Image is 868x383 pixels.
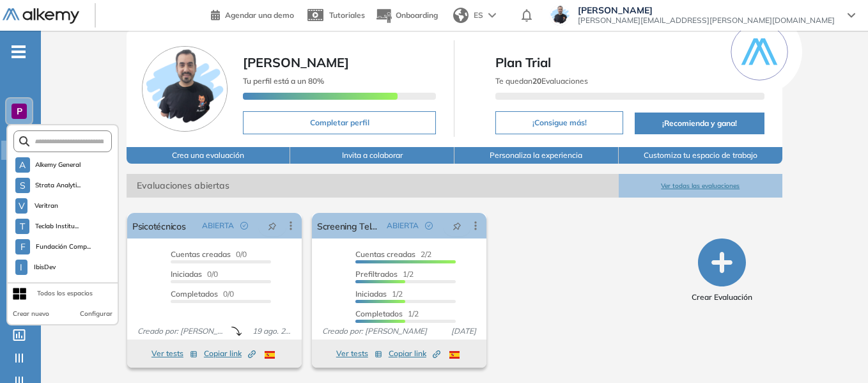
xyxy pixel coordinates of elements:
[355,309,419,318] span: 1/2
[355,249,431,259] span: 2/2
[37,288,93,299] div: Todos los espacios
[336,346,382,361] button: Ver tests
[317,213,382,238] a: Screening Telefónico | PAE
[317,325,432,337] span: Creado por: [PERSON_NAME]
[619,174,783,198] button: Ver todas las evaluaciones
[142,46,228,132] img: Foto de perfil
[355,249,415,259] span: Cuentas creadas
[3,8,79,24] img: Logo
[258,215,286,236] button: pushpin
[35,242,91,252] span: Fundación Comp...
[290,147,454,164] button: Invita a colaborar
[20,180,26,191] span: S
[35,180,81,191] span: Strata Analyti...
[375,2,438,29] button: Onboarding
[20,221,25,231] span: T
[355,269,414,279] span: 1/2
[635,113,764,134] button: ¡Recomienda y gana!
[425,222,433,230] span: check-circle
[17,106,22,116] span: P
[13,309,49,319] button: Crear nuevo
[204,346,256,361] button: Copiar link
[355,269,398,279] span: Prefiltrados
[132,213,186,238] a: Psicotécnicos
[355,289,403,299] span: 1/2
[202,220,234,231] span: ABIERTA
[171,249,247,259] span: 0/0
[204,348,256,359] span: Copiar link
[243,76,324,86] span: Tu perfil está a un 80%
[692,292,752,303] span: Crear Evaluación
[474,10,483,21] span: ES
[33,262,58,272] span: IbisDev
[171,249,231,259] span: Cuentas creadas
[171,269,218,279] span: 0/0
[240,222,248,230] span: check-circle
[495,111,623,134] button: ¡Consigue más!
[488,13,496,18] img: arrow
[495,53,764,72] span: Plan Trial
[578,15,835,26] span: [PERSON_NAME][EMAIL_ADDRESS][PERSON_NAME][DOMAIN_NAME]
[355,309,403,318] span: Completados
[127,174,619,198] span: Evaluaciones abiertas
[20,262,22,272] span: I
[35,160,81,170] span: Alkemy General
[19,160,26,170] span: A
[171,289,218,299] span: Completados
[33,201,59,211] span: Veritran
[35,221,79,231] span: Teclab Institu...
[396,10,438,20] span: Onboarding
[80,309,112,319] button: Configurar
[20,242,26,252] span: F
[454,147,619,164] button: Personaliza la experiencia
[578,5,835,15] span: [PERSON_NAME]
[389,346,440,361] button: Copiar link
[247,325,297,337] span: 19 ago. 2025
[329,10,365,20] span: Tutoriales
[225,10,294,20] span: Agendar una demo
[453,8,469,23] img: world
[151,346,198,361] button: Ver tests
[127,147,291,164] button: Crea una evaluación
[171,289,234,299] span: 0/0
[132,325,231,337] span: Creado por: [PERSON_NAME]
[12,51,26,53] i: -
[443,215,471,236] button: pushpin
[804,322,868,383] div: Widget de chat
[692,238,752,303] button: Crear Evaluación
[449,351,460,359] img: ESP
[389,348,440,359] span: Copiar link
[804,322,868,383] iframe: Chat Widget
[268,221,277,231] span: pushpin
[387,220,419,231] span: ABIERTA
[446,325,481,337] span: [DATE]
[619,147,783,164] button: Customiza tu espacio de trabajo
[453,221,461,231] span: pushpin
[532,76,541,86] b: 20
[19,201,25,211] span: V
[265,351,275,359] img: ESP
[355,289,387,299] span: Iniciadas
[243,54,349,70] span: [PERSON_NAME]
[495,76,588,86] span: Te quedan Evaluaciones
[171,269,202,279] span: Iniciadas
[211,6,294,22] a: Agendar una demo
[243,111,437,134] button: Completar perfil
